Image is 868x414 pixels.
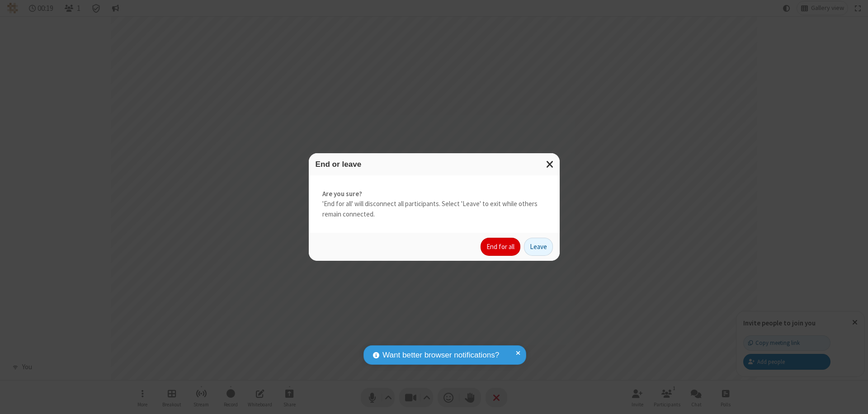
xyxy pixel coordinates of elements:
h3: End or leave [316,160,553,169]
strong: Are you sure? [322,189,546,199]
button: Close modal [541,153,560,175]
button: Leave [524,238,553,256]
div: 'End for all' will disconnect all participants. Select 'Leave' to exit while others remain connec... [309,175,560,233]
span: Want better browser notifications? [382,349,499,361]
button: End for all [481,238,520,256]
